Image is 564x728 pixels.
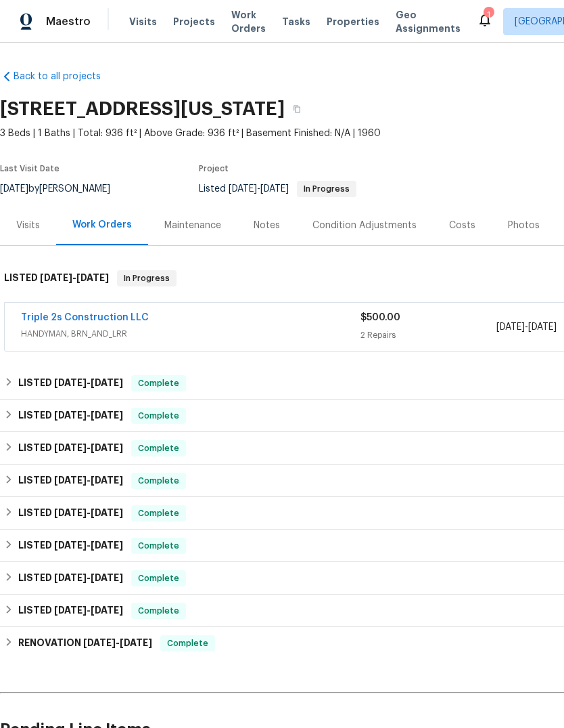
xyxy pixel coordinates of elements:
span: Work Orders [231,8,266,35]
span: In Progress [118,272,175,285]
span: [DATE] [54,508,87,517]
span: [DATE] [54,443,87,452]
div: Photos [508,219,540,232]
span: [DATE] [91,508,123,517]
span: [DATE] [91,378,123,387]
span: [DATE] [40,273,72,282]
span: Tasks [282,17,310,26]
span: - [54,475,123,485]
h6: LISTED [18,408,123,424]
div: Work Orders [72,218,132,232]
span: [DATE] [229,184,257,194]
span: [DATE] [54,573,87,582]
h6: LISTED [18,505,123,521]
a: Triple 2s Construction LLC [21,313,149,322]
span: [DATE] [54,605,87,615]
span: [DATE] [91,443,123,452]
span: Properties [327,15,379,28]
span: Complete [133,377,185,390]
span: Complete [133,507,185,520]
div: Maintenance [164,219,221,232]
span: [DATE] [54,540,87,550]
div: 1 [484,8,493,22]
span: Complete [133,604,185,618]
span: Project [199,165,229,173]
span: - [83,638,152,647]
h6: LISTED [18,473,123,489]
span: [DATE] [54,410,87,420]
span: Visits [129,15,157,28]
div: 2 Repairs [360,328,496,342]
span: - [54,540,123,550]
span: $500.00 [360,313,400,322]
span: - [229,184,289,194]
span: - [40,273,109,282]
div: Condition Adjustments [312,219,417,232]
span: Geo Assignments [396,8,461,35]
span: [DATE] [91,475,123,485]
span: [DATE] [120,638,152,647]
span: Listed [199,184,356,194]
button: Copy Address [285,97,309,121]
span: Complete [133,539,185,553]
h6: LISTED [18,570,123,586]
span: [DATE] [91,605,123,615]
span: [DATE] [91,573,123,582]
span: [DATE] [528,322,557,332]
span: [DATE] [91,540,123,550]
h6: LISTED [18,375,123,391]
span: - [54,573,123,582]
span: [DATE] [76,273,109,282]
span: [DATE] [91,410,123,420]
span: HANDYMAN, BRN_AND_LRR [21,327,360,341]
span: - [54,410,123,420]
span: Maestro [46,15,91,28]
h6: RENOVATION [18,635,152,651]
span: - [496,320,557,334]
span: Projects [173,15,215,28]
span: - [54,378,123,387]
h6: LISTED [18,538,123,554]
span: Complete [133,572,185,585]
span: - [54,508,123,517]
div: Notes [254,219,280,232]
span: Complete [133,442,185,455]
span: [DATE] [54,378,87,387]
span: Complete [162,637,214,650]
span: [DATE] [83,638,116,647]
div: Costs [449,219,475,232]
h6: LISTED [18,603,123,619]
span: In Progress [298,185,355,193]
span: [DATE] [260,184,289,194]
span: Complete [133,409,185,423]
h6: LISTED [4,270,109,286]
h6: LISTED [18,440,123,456]
div: Visits [16,219,40,232]
span: [DATE] [54,475,87,485]
span: - [54,605,123,615]
span: Complete [133,474,185,488]
span: - [54,443,123,452]
span: [DATE] [496,322,525,332]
